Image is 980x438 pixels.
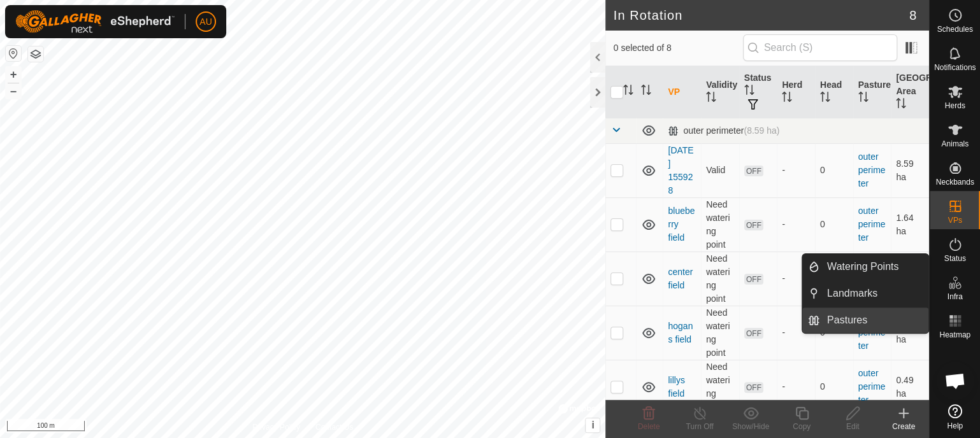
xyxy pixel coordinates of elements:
li: Pastures [802,307,928,333]
span: Landmarks [827,286,877,301]
p-sorticon: Activate to sort [623,87,633,97]
p-sorticon: Activate to sort [744,87,754,97]
td: Need watering point [701,251,739,306]
td: 0.49 ha [891,360,929,414]
span: Pastures [827,313,867,328]
a: Watering Points [819,254,928,279]
span: 8 [909,6,916,25]
li: Landmarks [802,281,928,306]
span: Help [947,422,963,430]
td: Need watering point [701,360,739,414]
span: Herds [944,102,965,109]
div: Turn Off [674,421,725,432]
p-sorticon: Activate to sort [782,94,792,104]
p-sorticon: Activate to sort [820,94,830,104]
div: - [782,326,810,339]
p-sorticon: Activate to sort [706,94,716,104]
td: Need watering point [701,306,739,360]
span: 0 selected of 8 [613,41,742,55]
a: lillys field [668,375,684,399]
span: Infra [947,293,962,300]
span: OFF [744,274,763,285]
span: AU [199,15,212,29]
a: Pastures [819,307,928,333]
a: Privacy Policy [252,421,300,433]
a: Landmarks [819,281,928,306]
span: Neckbands [935,178,974,186]
a: center field [668,267,693,290]
div: - [782,218,810,231]
a: Help [930,399,980,435]
td: 0 [815,197,853,251]
th: Pasture [853,66,891,118]
a: [DATE] 155928 [668,145,693,195]
p-sorticon: Activate to sort [896,100,906,110]
span: Animals [941,140,969,148]
a: blueberry field [668,206,695,243]
div: - [782,380,810,393]
td: 0.62 ha [891,251,929,306]
div: Show/Hide [725,421,776,432]
span: (8.59 ha) [744,125,779,136]
div: - [782,272,810,285]
div: Create [878,421,929,432]
img: Gallagher Logo [15,10,175,33]
th: Head [815,66,853,118]
p-sorticon: Activate to sort [641,87,651,97]
td: 0 [815,360,853,414]
span: i [591,420,594,430]
a: outer perimeter [858,152,886,188]
button: – [6,83,21,99]
span: OFF [744,382,763,393]
span: OFF [744,328,763,339]
td: Valid [701,143,739,197]
span: VPs [948,216,962,224]
a: hogans field [668,321,693,344]
th: VP [663,66,701,118]
th: [GEOGRAPHIC_DATA] Area [891,66,929,118]
a: Contact Us [315,421,353,433]
button: Reset Map [6,46,21,61]
td: 1.64 ha [891,197,929,251]
span: OFF [744,166,763,176]
h2: In Rotation [613,8,909,23]
input: Search (S) [743,34,897,61]
span: Heatmap [939,331,970,339]
div: outer perimeter [668,125,779,136]
span: Status [944,255,965,262]
button: Map Layers [28,46,43,62]
p-sorticon: Activate to sort [858,94,868,104]
td: 0 [815,251,853,306]
th: Status [739,66,777,118]
li: Watering Points [802,254,928,279]
td: 0 [815,143,853,197]
span: Notifications [934,64,976,71]
th: Validity [701,66,739,118]
th: Herd [777,66,815,118]
div: - [782,164,810,177]
button: + [6,67,21,82]
div: Open chat [936,362,974,400]
a: outer perimeter [858,206,886,243]
button: i [586,418,600,432]
span: Delete [638,422,660,431]
div: Edit [827,421,878,432]
td: Need watering point [701,197,739,251]
td: 8.59 ha [891,143,929,197]
span: Schedules [937,25,972,33]
div: Copy [776,421,827,432]
span: OFF [744,220,763,230]
a: outer perimeter [858,368,886,405]
span: Watering Points [827,259,898,274]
